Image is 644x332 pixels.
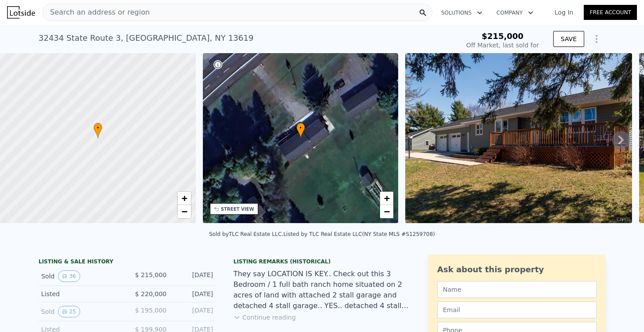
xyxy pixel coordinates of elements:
[296,124,305,132] span: •
[405,53,632,223] img: Sale: 82066082 Parcel: 69290816
[209,231,283,237] div: Sold by TLC Real Estate LLC .
[135,271,167,278] span: $ 215,000
[43,7,150,18] span: Search an address or region
[384,193,390,204] span: +
[384,206,390,217] span: −
[181,206,187,217] span: −
[174,290,213,298] div: [DATE]
[434,5,489,21] button: Solutions
[58,306,80,317] button: View historical data
[93,124,102,132] span: •
[135,307,167,314] span: $ 195,000
[181,193,187,204] span: +
[7,6,35,19] img: Lotside
[39,258,216,267] div: LISTING & SALE HISTORY
[174,306,213,317] div: [DATE]
[41,290,120,298] div: Listed
[380,205,393,218] a: Zoom out
[296,123,305,138] div: •
[544,8,584,17] a: Log In
[553,31,584,47] button: SAVE
[481,31,524,41] span: $215,000
[466,41,539,50] div: Off Market, last sold for
[437,263,597,276] div: Ask about this property
[221,206,254,212] div: STREET VIEW
[41,306,120,317] div: Sold
[39,32,253,44] div: 32434 State Route 3 , [GEOGRAPHIC_DATA] , NY 13619
[233,258,411,265] div: Listing Remarks (Historical)
[437,281,597,298] input: Name
[58,270,80,282] button: View historical data
[178,192,191,205] a: Zoom in
[174,270,213,282] div: [DATE]
[178,205,191,218] a: Zoom out
[233,269,411,311] div: They say LOCATION IS KEY.. Check out this 3 Bedroom / 1 full bath ranch home situated on 2 acres ...
[588,30,605,48] button: Show Options
[233,313,296,322] button: Continue reading
[489,5,540,21] button: Company
[135,290,167,297] span: $ 220,000
[41,270,120,282] div: Sold
[283,231,435,237] div: Listed by TLC Real Estate LLC (NY State MLS #S1259708)
[584,5,637,20] a: Free Account
[380,192,393,205] a: Zoom in
[93,123,102,138] div: •
[437,301,597,318] input: Email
